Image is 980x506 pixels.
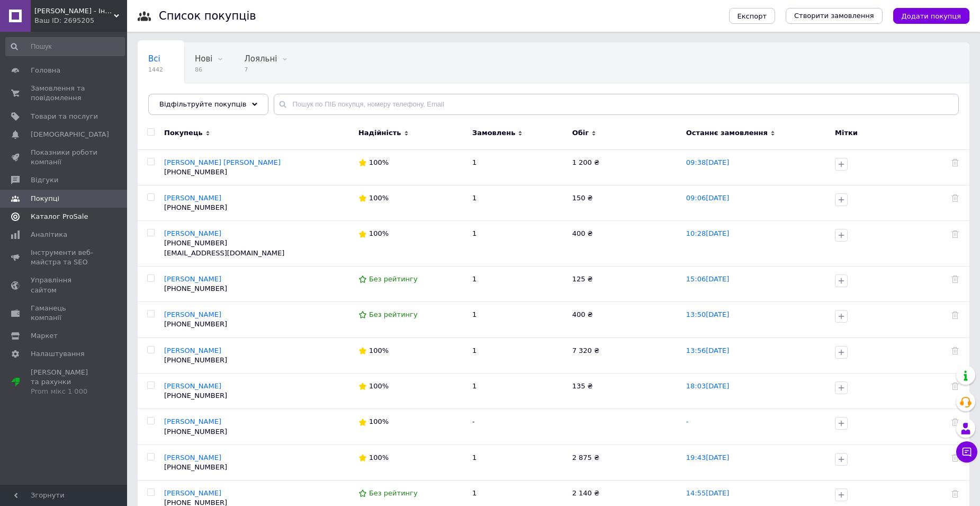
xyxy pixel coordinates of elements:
[686,418,689,425] a: -
[472,229,476,237] span: 1
[164,285,227,292] span: [PHONE_NUMBER]
[951,229,959,238] div: Видалити
[31,112,98,121] span: Товари та послуги
[472,489,476,497] span: 1
[472,454,476,461] span: 1
[164,275,221,283] span: [PERSON_NAME]
[34,6,114,16] span: Persik - Інтернет магазин
[572,381,676,391] div: 135 ₴
[31,276,98,295] span: Управління сайтом
[358,128,401,138] span: Надійність
[951,158,959,167] div: Видалити
[951,274,959,284] div: Видалити
[31,387,98,396] div: Prom мікс 1 000
[369,347,389,354] span: 100%
[572,128,589,138] span: Обіг
[369,229,389,237] span: 100%
[572,453,676,463] div: 2 875 ₴
[369,454,389,461] span: 100%
[159,100,247,108] span: Відфільтруйте покупців
[164,489,221,497] a: [PERSON_NAME]
[195,54,212,64] span: Нові
[572,274,676,284] div: 125 ₴
[244,54,277,64] span: Лояльні
[148,66,163,74] span: 1442
[31,331,58,341] span: Маркет
[164,320,227,328] span: [PHONE_NUMBER]
[148,54,160,64] span: Всі
[794,11,874,21] span: Створити замовлення
[686,158,729,166] a: 09:38[DATE]
[572,346,676,356] div: 7 320 ₴
[572,229,676,238] div: 400 ₴
[31,84,98,103] span: Замовлення та повідомлення
[5,37,125,56] input: Пошук
[164,347,221,354] a: [PERSON_NAME]
[369,275,418,283] span: Без рейтингу
[31,230,67,239] span: Аналітика
[164,428,227,436] span: [PHONE_NUMBER]
[164,239,227,247] span: [PHONE_NUMBER]
[164,249,284,257] span: [EMAIL_ADDRESS][DOMAIN_NAME]
[164,454,221,461] a: [PERSON_NAME]
[164,382,221,390] a: [PERSON_NAME]
[31,148,98,167] span: Показники роботи компанії
[164,128,203,138] span: Покупець
[951,310,959,319] div: Видалити
[164,463,227,471] span: [PHONE_NUMBER]
[686,275,729,283] a: 15:06[DATE]
[686,382,729,390] a: 18:03[DATE]
[159,10,256,22] h1: Список покупців
[164,310,221,318] a: [PERSON_NAME]
[369,310,418,318] span: Без рейтингу
[34,16,127,25] div: Ваш ID: 2695205
[951,346,959,356] div: Видалити
[951,417,959,427] div: Видалити
[738,12,767,20] span: Експорт
[369,158,389,166] span: 100%
[572,310,676,319] div: 400 ₴
[164,194,221,202] a: [PERSON_NAME]
[369,382,389,390] span: 100%
[472,128,515,138] span: Замовлень
[956,441,977,463] button: Чат з покупцем
[951,381,959,391] div: Видалити
[729,8,776,24] button: Експорт
[686,489,729,497] a: 14:55[DATE]
[31,212,88,221] span: Каталог ProSale
[164,203,227,211] span: [PHONE_NUMBER]
[572,158,676,167] div: 1 200 ₴
[164,418,221,425] a: [PERSON_NAME]
[164,392,227,400] span: [PHONE_NUMBER]
[951,453,959,463] div: Видалити
[902,12,961,20] span: Додати покупця
[31,304,98,323] span: Гаманець компанії
[951,489,959,498] div: Видалити
[686,310,729,318] a: 13:50[DATE]
[893,8,969,24] button: Додати покупця
[686,454,729,461] a: 19:43[DATE]
[572,193,676,203] div: 150 ₴
[148,94,191,104] span: Неактивні
[467,409,567,445] td: -
[195,66,212,74] span: 86
[164,356,227,364] span: [PHONE_NUMBER]
[369,418,389,425] span: 100%
[31,66,60,75] span: Головна
[835,129,858,137] span: Мітки
[472,275,476,283] span: 1
[31,194,59,203] span: Покупці
[472,382,476,390] span: 1
[31,248,98,267] span: Інструменти веб-майстра та SEO
[369,194,389,202] span: 100%
[951,193,959,203] div: Видалити
[164,229,221,237] a: [PERSON_NAME]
